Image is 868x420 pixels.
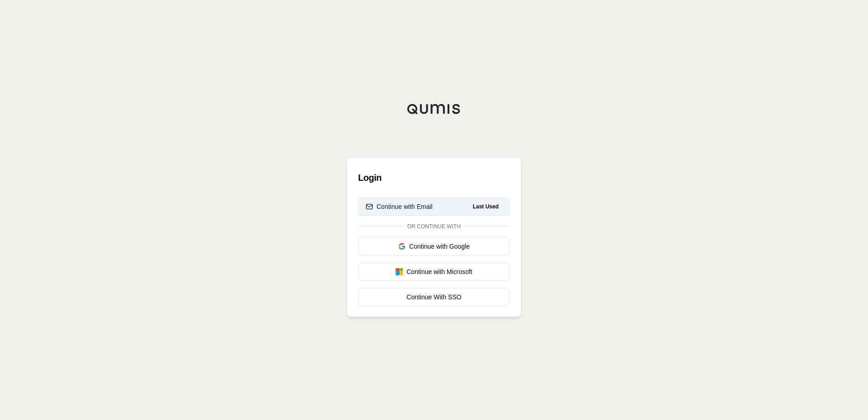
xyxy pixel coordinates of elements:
button: Continue with Google [358,237,510,255]
span: Or continue with [404,223,464,230]
button: Continue with EmailLast Used [358,198,510,216]
div: Continue With SSO [366,293,502,302]
button: Continue with Microsoft [358,263,510,281]
img: Qumis [407,104,461,114]
div: Continue with Email [366,202,433,211]
span: Last Used [469,201,502,212]
a: Continue With SSO [358,288,510,306]
div: Continue with Microsoft [366,267,502,276]
div: Continue with Google [366,242,502,251]
h3: Login [358,169,510,187]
